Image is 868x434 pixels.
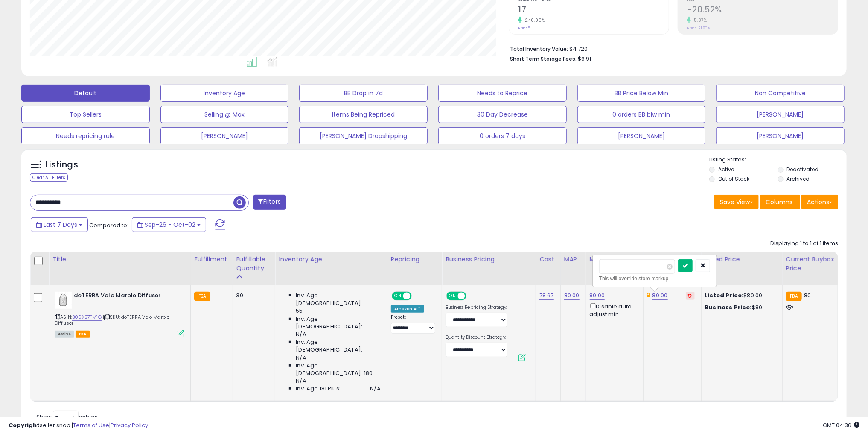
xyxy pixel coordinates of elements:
[510,43,832,53] li: $4,720
[89,221,128,229] span: Compared to:
[74,292,178,302] b: doTERRA Volo Marble Diffuser
[438,85,567,102] button: Needs to Reprice
[299,106,428,123] button: Items Being Repriced
[160,85,289,102] button: Inventory Age
[72,314,102,321] a: B09X27TM1G
[691,17,707,23] small: 5.87%
[296,338,381,354] span: Inv. Age [DEMOGRAPHIC_DATA]:
[564,255,583,264] div: MAP
[577,85,706,102] button: BB Price Below Min
[21,106,150,123] button: Top Sellers
[518,26,530,31] small: Prev: 5
[21,85,150,102] button: Default
[539,291,554,300] a: 78.67
[194,292,210,301] small: FBA
[539,255,557,264] div: Cost
[393,293,403,300] span: ON
[194,255,229,264] div: Fulfillment
[411,293,424,300] span: OFF
[714,195,759,209] button: Save View
[705,255,779,264] div: Listed Price
[45,159,78,171] h5: Listings
[76,331,90,338] span: FBA
[55,292,184,337] div: ASIN:
[590,291,605,300] a: 80.00
[446,334,507,340] label: Quantity Discount Strategy:
[73,421,109,429] a: Terms of Use
[801,195,838,209] button: Actions
[590,255,640,264] div: Min Price
[296,377,306,385] span: N/A
[299,127,428,144] button: [PERSON_NAME] Dropshipping
[279,255,384,264] div: Inventory Age
[296,307,303,315] span: 55
[518,5,669,16] h2: 17
[296,362,381,377] span: Inv. Age [DEMOGRAPHIC_DATA]-180:
[687,26,710,31] small: Prev: -21.80%
[652,291,668,300] a: 80.00
[564,291,580,300] a: 80.00
[577,106,706,123] button: 0 orders BB blw min
[709,156,846,164] p: Listing States:
[716,106,845,123] button: [PERSON_NAME]
[578,55,591,63] span: $6.91
[299,85,428,102] button: BB Drop in 7d
[522,17,545,23] small: 240.00%
[510,45,568,53] b: Total Inventory Value:
[44,220,77,229] span: Last 7 Days
[296,385,341,393] span: Inv. Age 181 Plus:
[687,5,838,16] h2: -20.52%
[145,220,195,229] span: Sep-26 - Oct-02
[510,55,577,62] b: Short Term Storage Fees:
[391,305,424,313] div: Amazon AI *
[253,195,286,210] button: Filters
[787,175,810,182] label: Archived
[55,292,72,309] img: 31toU+1yDJL._SL40_.jpg
[9,421,40,429] strong: Copyright
[30,173,68,182] div: Clear All Filters
[705,304,776,311] div: $80
[446,255,532,264] div: Business Pricing
[465,293,479,300] span: OFF
[786,255,834,273] div: Current Buybox Price
[296,331,306,338] span: N/A
[716,85,845,102] button: Non Competitive
[236,255,272,273] div: Fulfillable Quantity
[760,195,800,209] button: Columns
[786,292,802,301] small: FBA
[705,303,752,311] b: Business Price:
[111,421,148,429] a: Privacy Policy
[55,314,169,326] span: | SKU: doTERRA Volo Marble Diffuser
[718,175,749,182] label: Out of Stock
[577,127,706,144] button: [PERSON_NAME]
[391,314,435,334] div: Preset:
[446,305,507,311] label: Business Repricing Strategy:
[52,255,187,264] div: Title
[438,127,567,144] button: 0 orders 7 days
[766,198,792,206] span: Columns
[55,331,74,338] span: All listings currently available for purchase on Amazon
[590,302,637,318] div: Disable auto adjust min
[31,217,88,232] button: Last 7 Days
[132,217,206,232] button: Sep-26 - Oct-02
[36,413,98,421] span: Show: entries
[236,292,269,299] div: 30
[391,255,438,264] div: Repricing
[823,421,859,429] span: 2025-10-10 04:36 GMT
[296,354,306,362] span: N/A
[447,293,458,300] span: ON
[770,240,838,248] div: Displaying 1 to 1 of 1 items
[21,127,150,144] button: Needs repricing rule
[9,422,148,430] div: seller snap | |
[438,106,567,123] button: 30 Day Decrease
[705,292,776,299] div: $80.00
[705,291,744,299] b: Listed Price:
[599,274,710,283] div: This will override store markup
[296,315,381,331] span: Inv. Age [DEMOGRAPHIC_DATA]:
[718,166,734,173] label: Active
[160,106,289,123] button: Selling @ Max
[716,127,845,144] button: [PERSON_NAME]
[787,166,819,173] label: Deactivated
[804,291,811,299] span: 80
[296,292,381,307] span: Inv. Age [DEMOGRAPHIC_DATA]:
